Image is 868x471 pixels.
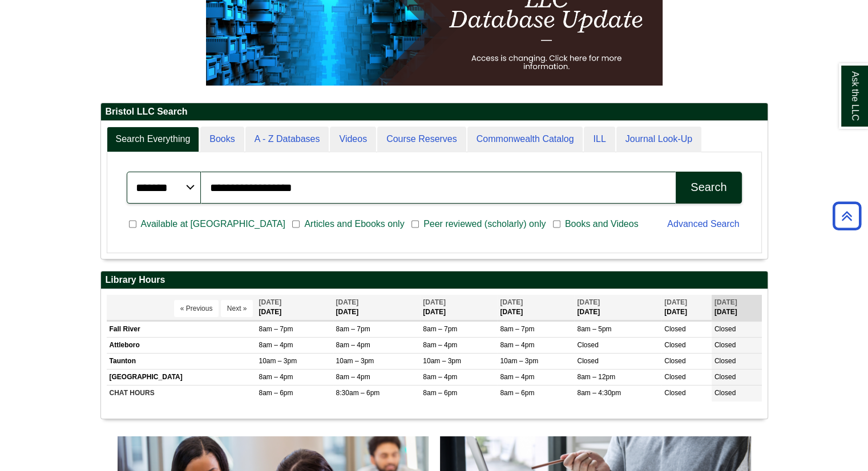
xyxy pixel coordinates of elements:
[419,217,550,231] span: Peer reviewed (scholarly) only
[577,357,598,365] span: Closed
[500,357,538,365] span: 10am – 3pm
[423,357,461,365] span: 10am – 3pm
[574,295,661,320] th: [DATE]
[107,321,256,337] td: Fall River
[664,298,687,306] span: [DATE]
[336,341,370,349] span: 8am – 4pm
[200,127,244,152] a: Books
[664,373,685,381] span: Closed
[500,325,534,333] span: 8am – 7pm
[676,172,741,204] button: Search
[107,338,256,354] td: Attleboro
[174,300,219,317] button: « Previous
[245,127,329,152] a: A - Z Databases
[664,341,685,349] span: Closed
[300,217,409,231] span: Articles and Ebooks only
[423,325,457,333] span: 8am – 7pm
[712,295,762,320] th: [DATE]
[336,389,380,397] span: 8:30am – 6pm
[664,357,685,365] span: Closed
[577,325,611,333] span: 8am – 5pm
[714,357,736,365] span: Closed
[714,341,736,349] span: Closed
[423,389,457,397] span: 8am – 6pm
[664,325,685,333] span: Closed
[661,295,712,320] th: [DATE]
[259,325,293,333] span: 8am – 7pm
[500,341,534,349] span: 8am – 4pm
[553,219,560,229] input: Books and Videos
[500,298,523,306] span: [DATE]
[423,373,457,381] span: 8am – 4pm
[577,389,621,397] span: 8am – 4:30pm
[577,341,598,349] span: Closed
[107,370,256,385] td: [GEOGRAPHIC_DATA]
[101,103,768,121] h2: Bristol LLC Search
[256,295,333,320] th: [DATE]
[584,127,615,152] a: ILL
[259,298,281,306] span: [DATE]
[691,181,726,194] div: Search
[423,298,446,306] span: [DATE]
[497,295,574,320] th: [DATE]
[107,385,256,401] td: CHAT HOURS
[101,271,768,289] h2: Library Hours
[336,298,359,306] span: [DATE]
[420,295,497,320] th: [DATE]
[259,373,293,381] span: 8am – 4pm
[714,389,736,397] span: Closed
[577,298,600,306] span: [DATE]
[714,298,737,306] span: [DATE]
[500,373,534,381] span: 8am – 4pm
[714,325,736,333] span: Closed
[336,373,370,381] span: 8am – 4pm
[107,127,200,152] a: Search Everything
[616,127,701,152] a: Journal Look-Up
[829,208,865,224] a: Back to Top
[129,219,136,229] input: Available at [GEOGRAPHIC_DATA]
[423,341,457,349] span: 8am – 4pm
[333,295,421,320] th: [DATE]
[259,341,293,349] span: 8am – 4pm
[259,389,293,397] span: 8am – 6pm
[336,325,370,333] span: 8am – 7pm
[136,217,290,231] span: Available at [GEOGRAPHIC_DATA]
[467,127,583,152] a: Commonwealth Catalog
[107,354,256,370] td: Taunton
[292,219,300,229] input: Articles and Ebooks only
[336,357,374,365] span: 10am – 3pm
[714,373,736,381] span: Closed
[667,219,739,229] a: Advanced Search
[221,300,253,317] button: Next »
[411,219,419,229] input: Peer reviewed (scholarly) only
[500,389,534,397] span: 8am – 6pm
[330,127,376,152] a: Videos
[259,357,297,365] span: 10am – 3pm
[577,373,615,381] span: 8am – 12pm
[560,217,643,231] span: Books and Videos
[377,127,466,152] a: Course Reserves
[664,389,685,397] span: Closed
